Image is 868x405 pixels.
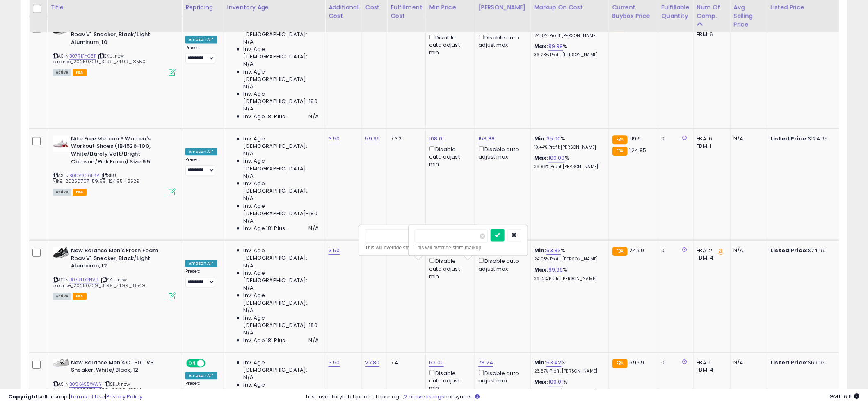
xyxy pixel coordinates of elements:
[535,33,603,39] p: 24.37% Profit [PERSON_NAME]
[73,69,87,76] span: FBA
[309,225,319,232] span: N/A
[697,31,724,38] div: FBM: 6
[535,359,603,374] div: %
[244,381,319,396] span: Inv. Age [DEMOGRAPHIC_DATA]:
[546,135,561,143] a: 35.00
[771,135,839,143] div: $124.95
[546,246,561,255] a: 53.33
[53,135,69,152] img: 313uoPGnHzL._SL40_.jpg
[697,247,724,254] div: FBA: 2
[244,314,319,329] span: Inv. Age [DEMOGRAPHIC_DATA]-180:
[244,113,287,120] span: Inv. Age 181 Plus:
[535,164,603,170] p: 38.98% Profit [PERSON_NAME]
[697,366,724,374] div: FBM: 4
[187,359,197,366] span: ON
[70,393,105,400] a: Terms of Use
[771,246,808,254] b: Listed Price:
[50,3,178,12] div: Title
[244,157,319,172] span: Inv. Age [DEMOGRAPHIC_DATA]:
[227,3,322,12] div: Inventory Age
[69,381,102,388] a: B09K4S8WWY
[662,3,690,20] div: Fulfillable Quantity
[185,260,217,267] div: Amazon AI *
[329,3,359,20] div: Additional Cost
[630,146,646,154] span: 124.95
[429,359,444,367] a: 63.00
[697,359,724,366] div: FBA: 1
[429,368,468,392] div: Disable auto adjust min
[53,381,142,393] span: | SKU: new balance_20250713_27.8_69.99_18544
[771,359,808,366] b: Listed Price:
[478,256,524,272] div: Disable auto adjust max
[697,135,724,143] div: FBA: 6
[429,3,471,12] div: Min Price
[478,359,493,367] a: 78.24
[53,247,69,258] img: 41FQhqALrlL._SL40_.jpg
[69,276,99,283] a: B07RHXPNV9
[662,135,687,143] div: 0
[329,135,340,143] a: 3.50
[185,381,217,399] div: Preset:
[429,135,444,143] a: 108.01
[830,393,860,400] span: 2025-08-13 16:11 GMT
[53,23,176,75] div: ASIN:
[535,247,603,262] div: %
[612,359,628,368] small: FBA
[53,189,71,196] span: All listings currently available for purchase on Amazon
[478,145,524,161] div: Disable auto adjust max
[734,135,761,143] div: N/A
[535,378,603,393] div: %
[535,246,547,254] b: Min:
[391,135,419,143] div: 7.32
[734,359,761,366] div: N/A
[73,293,87,300] span: FBA
[244,173,254,180] span: N/A
[185,3,220,12] div: Repricing
[612,135,628,144] small: FBA
[71,359,171,376] b: New Balance Men's CT300 V3 Sneaker, White/Black, 12
[535,368,603,374] p: 23.57% Profit [PERSON_NAME]
[548,154,565,162] a: 100.00
[429,145,468,168] div: Disable auto adjust min
[662,247,687,254] div: 0
[53,172,139,184] span: | SKU: NIKE_20250707_59.99_124.95_18529
[329,359,340,367] a: 3.50
[630,246,644,254] span: 74.99
[106,393,142,400] a: Privacy Policy
[697,3,727,20] div: Num of Comp.
[771,359,839,366] div: $69.99
[329,246,340,255] a: 3.50
[478,3,527,12] div: [PERSON_NAME]
[365,359,380,367] a: 27.80
[535,256,603,262] p: 24.03% Profit [PERSON_NAME]
[478,368,524,384] div: Disable auto adjust max
[771,247,839,254] div: $74.99
[8,393,142,401] div: seller snap | |
[548,42,563,51] a: 99.99
[244,374,254,381] span: N/A
[244,225,287,232] span: Inv. Age 181 Plus:
[53,293,71,300] span: All listings currently available for purchase on Amazon
[244,38,254,46] span: N/A
[69,172,99,179] a: B0DVSC6L6P
[244,292,319,306] span: Inv. Age [DEMOGRAPHIC_DATA]:
[53,276,145,289] span: | SKU: new balance_20250709_31.99_74.99_18549
[478,33,524,49] div: Disable auto adjust max
[71,23,171,48] b: New Balance Men's Fresh Foam Roav V1 Sneaker, Black/Light Aluminum, 10
[69,53,96,60] a: B07RK1YC5T
[185,45,217,64] div: Preset:
[548,266,563,274] a: 99.99
[535,52,603,58] p: 36.23% Profit [PERSON_NAME]
[365,3,384,12] div: Cost
[306,393,860,401] div: Last InventoryLab Update: 1 hour ago, not synced.
[244,180,319,195] span: Inv. Age [DEMOGRAPHIC_DATA]:
[244,105,254,113] span: N/A
[244,90,319,105] span: Inv. Age [DEMOGRAPHIC_DATA]-180:
[309,113,319,120] span: N/A
[535,135,547,143] b: Min:
[415,243,521,251] div: This will override store markup
[53,247,176,299] div: ASIN:
[535,3,605,12] div: Markup on Cost
[662,359,687,366] div: 0
[53,53,146,65] span: | SKU: new balance_20250709_31.99_74.99_18550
